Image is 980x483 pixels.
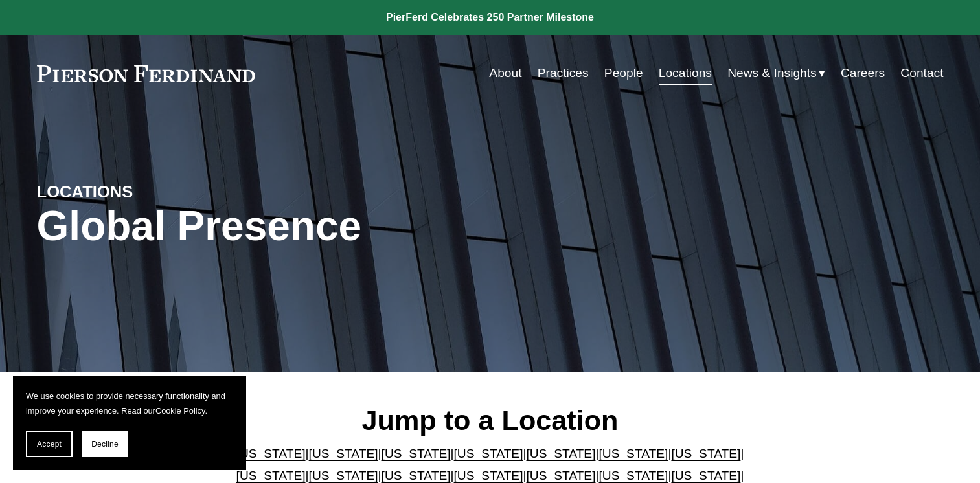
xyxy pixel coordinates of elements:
a: [US_STATE] [454,469,523,482]
a: [US_STATE] [236,469,306,482]
a: Locations [659,61,712,85]
h2: Jump to a Location [225,403,755,437]
button: Accept [26,431,73,457]
a: [US_STATE] [526,447,595,460]
h4: LOCATIONS [37,181,264,202]
a: Practices [538,61,589,85]
a: About [489,61,521,85]
a: [US_STATE] [382,469,451,482]
a: folder dropdown [727,61,825,85]
a: [US_STATE] [526,469,595,482]
a: Contact [900,61,943,85]
a: Cookie Policy [155,406,205,416]
a: [US_STATE] [309,469,378,482]
span: Accept [37,440,62,449]
section: Cookie banner [13,376,246,470]
span: Decline [91,440,119,449]
span: News & Insights [727,62,817,85]
p: We use cookies to provide necessary functionality and improve your experience. Read our . [26,388,233,418]
button: Decline [82,431,128,457]
a: Careers [841,61,885,85]
a: [US_STATE] [382,447,451,460]
a: [US_STATE] [236,447,306,460]
a: [US_STATE] [454,447,523,460]
a: [US_STATE] [671,447,740,460]
h1: Global Presence [37,203,641,250]
a: [US_STATE] [598,469,668,482]
a: People [604,61,643,85]
a: [US_STATE] [598,447,668,460]
a: [US_STATE] [671,469,740,482]
a: [US_STATE] [309,447,378,460]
